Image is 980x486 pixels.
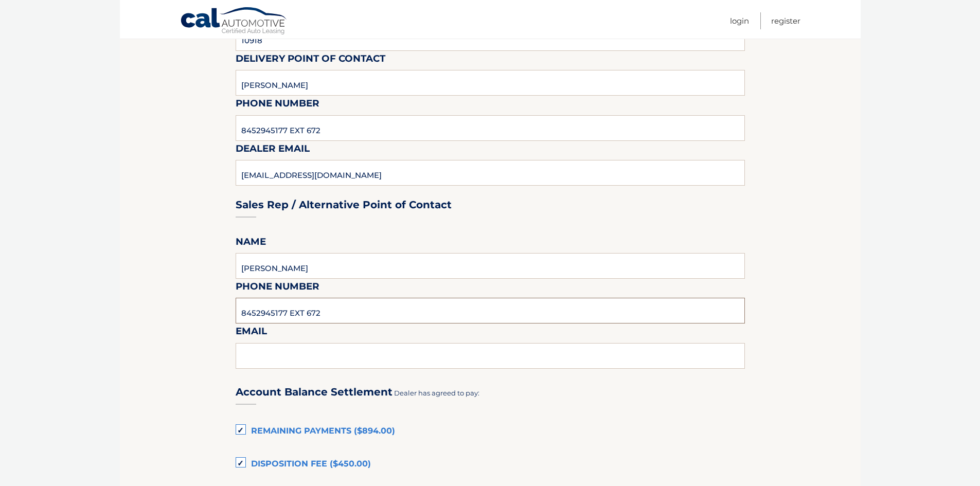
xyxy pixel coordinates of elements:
[730,12,749,29] a: Login
[236,199,452,211] h3: Sales Rep / Alternative Point of Contact
[236,323,267,343] label: Email
[236,141,310,160] label: Dealer Email
[236,51,385,70] label: Delivery Point of Contact
[236,279,319,298] label: Phone Number
[180,7,288,37] a: Cal Automotive
[236,234,266,253] label: Name
[236,421,745,442] label: Remaining Payments ($894.00)
[771,12,800,29] a: Register
[236,454,745,475] label: Disposition Fee ($450.00)
[394,389,479,397] span: Dealer has agreed to pay:
[236,96,319,115] label: Phone Number
[236,386,393,399] h3: Account Balance Settlement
